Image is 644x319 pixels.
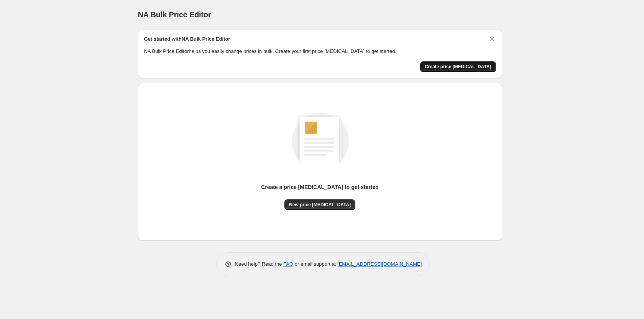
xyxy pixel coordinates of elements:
a: FAQ [283,261,293,267]
h2: Get started with NA Bulk Price Editor [144,35,230,43]
a: [EMAIL_ADDRESS][DOMAIN_NAME] [337,261,422,267]
button: Create price change job [420,61,496,72]
button: New price [MEDICAL_DATA] [284,199,355,210]
span: or email support at [293,261,337,267]
p: Create a price [MEDICAL_DATA] to get started [261,183,379,191]
span: Create price [MEDICAL_DATA] [425,64,491,70]
span: Need help? Read the [235,261,284,267]
button: Dismiss card [488,35,496,43]
p: NA Bulk Price Editor helps you easily change prices in bulk. Create your first price [MEDICAL_DAT... [144,48,496,55]
span: New price [MEDICAL_DATA] [289,202,351,208]
span: NA Bulk Price Editor [138,10,211,19]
